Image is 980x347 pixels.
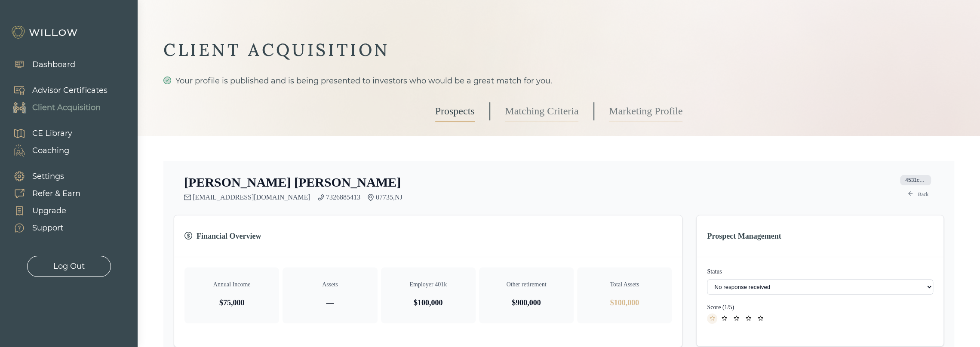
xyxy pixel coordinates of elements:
[191,280,272,289] p: Annual Income
[32,171,64,182] div: Settings
[32,128,72,139] div: CE Library
[435,101,475,122] a: Prospects
[32,102,101,114] div: Client Acquisition
[897,175,934,186] button: ID
[191,297,272,309] p: $75,000
[486,297,567,309] p: $900,000
[707,304,734,310] label: Score ( 1/5 )
[743,313,753,324] button: star
[584,280,665,289] p: Total Assets
[900,175,931,185] span: 4531cceb-003f-42cf-b9d7-6b5f40990cb3
[32,222,63,234] div: Support
[4,99,108,116] a: Client Acquisition
[707,230,933,242] h3: Prospect Management
[184,230,672,242] h3: Financial Overview
[505,101,578,122] a: Matching Criteria
[4,82,108,99] a: Advisor Certificates
[184,232,193,240] span: dollar
[326,193,360,201] a: 7326885413
[731,313,741,324] button: star
[32,145,69,157] div: Coaching
[584,297,665,309] p: $100,000
[184,194,191,201] span: mail
[4,142,72,159] a: Coaching
[289,280,370,289] p: Assets
[32,59,75,71] div: Dashboard
[32,85,108,96] div: Advisor Certificates
[707,267,933,276] label: Status
[4,168,80,185] a: Settings
[32,205,66,217] div: Upgrade
[193,193,310,201] a: [EMAIL_ADDRESS][DOMAIN_NAME]
[4,185,80,202] a: Refer & Earn
[11,25,80,39] img: Willow
[317,194,324,201] span: phone
[376,193,402,201] span: 07735 , NJ
[289,297,370,309] p: —
[903,189,934,200] a: arrow-leftBack
[388,280,469,289] p: Employer 401k
[4,56,75,73] a: Dashboard
[388,297,469,309] p: $100,000
[367,194,374,201] span: environment
[53,261,85,272] div: Log Out
[719,313,729,324] button: star
[908,191,914,198] span: arrow-left
[32,188,80,200] div: Refer & Earn
[486,280,567,289] p: Other retirement
[755,313,765,324] button: star
[707,313,717,324] button: star
[163,77,171,84] span: check-circle
[184,175,401,190] h2: [PERSON_NAME] [PERSON_NAME]
[163,39,954,61] div: CLIENT ACQUISITION
[707,303,734,312] button: ID
[163,75,954,87] div: Your profile is published and is being presented to investors who would be a great match for you.
[4,202,80,219] a: Upgrade
[4,125,72,142] a: CE Library
[609,101,682,122] a: Marketing Profile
